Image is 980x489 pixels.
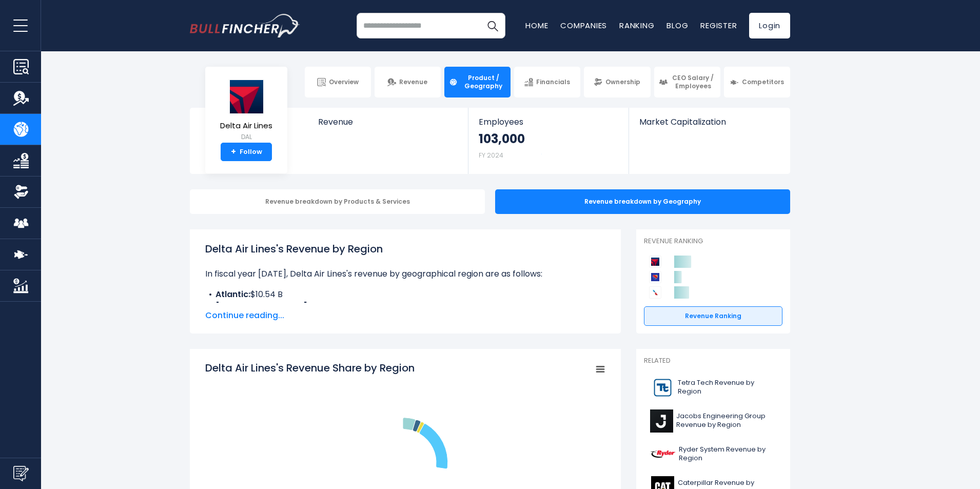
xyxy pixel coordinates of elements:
[536,78,570,86] span: Financials
[375,67,441,97] a: Revenue
[650,376,675,399] img: TTEK logo
[205,301,605,313] li: $4.56 B
[619,20,654,31] a: Ranking
[215,288,250,300] b: Atlantic:
[399,78,427,86] span: Revenue
[329,78,359,86] span: Overview
[649,286,661,299] img: American Airlines Group competitors logo
[461,74,506,90] span: Product / Geography
[629,108,789,144] a: Market Capitalization
[749,13,790,38] a: Login
[305,67,371,97] a: Overview
[644,357,782,365] p: Related
[644,237,782,246] p: Revenue Ranking
[605,78,640,86] span: Ownership
[480,13,505,38] button: Search
[742,78,784,86] span: Competitors
[318,117,458,127] span: Revenue
[639,117,779,127] span: Market Capitalization
[644,374,782,402] a: Tetra Tech Revenue by Region
[584,67,650,97] a: Ownership
[700,20,737,31] a: Register
[495,189,790,214] div: Revenue breakdown by Geography
[654,67,720,97] a: CEO Salary / Employees
[560,20,607,31] a: Companies
[649,256,661,268] img: Delta Air Lines competitors logo
[220,122,272,130] span: Delta Air Lines
[514,67,580,97] a: Financials
[649,271,661,283] img: Southwest Airlines Co. competitors logo
[444,67,511,97] a: Product / Geography
[644,440,782,468] a: Ryder System Revenue by Region
[468,108,628,174] a: Employees 103,000 FY 2024
[215,301,309,312] b: [GEOGRAPHIC_DATA]:
[679,445,776,463] span: Ryder System Revenue by Region
[667,20,688,31] a: Blog
[308,108,468,144] a: Revenue
[724,67,790,97] a: Competitors
[676,412,776,429] span: Jacobs Engineering Group Revenue by Region
[205,309,605,322] span: Continue reading...
[205,268,605,280] p: In fiscal year [DATE], Delta Air Lines's revenue by geographical region are as follows:
[525,20,548,31] a: Home
[190,189,485,214] div: Revenue breakdown by Products & Services
[190,14,300,37] img: bullfincher logo
[220,132,272,142] small: DAL
[205,241,605,257] h1: Delta Air Lines's Revenue by Region
[231,147,236,157] strong: +
[650,409,673,433] img: J logo
[479,131,525,147] strong: 103,000
[650,443,676,466] img: R logo
[644,306,782,326] a: Revenue Ranking
[13,184,29,200] img: Ownership
[644,407,782,435] a: Jacobs Engineering Group Revenue by Region
[479,117,618,127] span: Employees
[205,288,605,301] li: $10.54 B
[671,74,716,90] span: CEO Salary / Employees
[678,379,776,396] span: Tetra Tech Revenue by Region
[479,151,503,160] small: FY 2024
[221,143,272,161] a: +Follow
[205,361,415,375] tspan: Delta Air Lines's Revenue Share by Region
[220,79,273,143] a: Delta Air Lines DAL
[190,14,300,37] a: Go to homepage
